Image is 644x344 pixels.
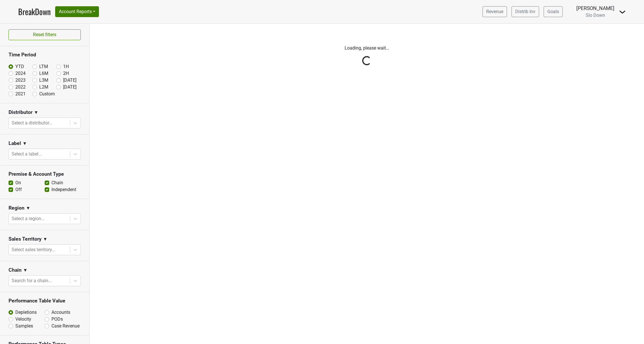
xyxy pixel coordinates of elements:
button: Account Reports [55,6,99,17]
a: Distrib Inv [512,6,539,17]
div: [PERSON_NAME] [576,5,614,12]
p: Loading, please wait... [209,45,525,52]
a: Revenue [483,6,507,17]
img: Dropdown Menu [619,9,626,15]
span: Slo Down [586,13,605,18]
a: BreakDown [18,6,51,18]
a: Goals [544,6,563,17]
